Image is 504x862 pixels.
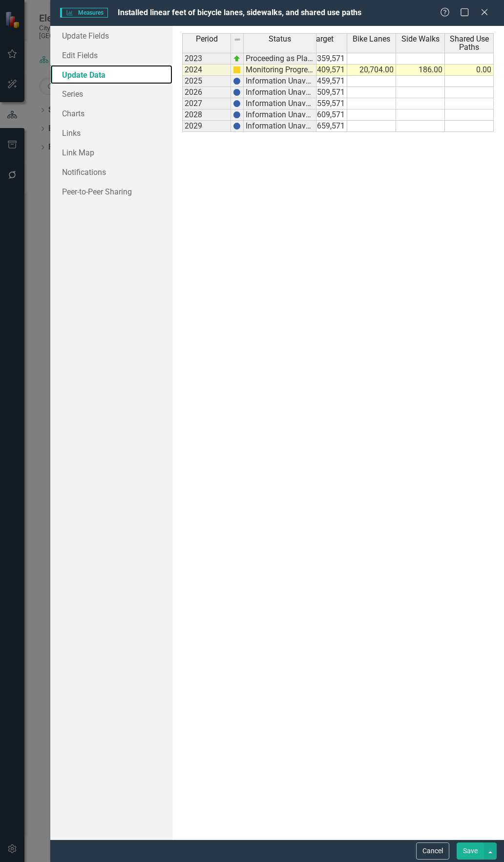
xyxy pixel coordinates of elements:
a: Series [50,84,172,104]
img: BgCOk07PiH71IgAAAABJRU5ErkJggg== [233,77,241,85]
span: Bike Lanes [353,35,390,43]
td: 509,571 [298,87,347,98]
td: Information Unavailable [244,76,316,87]
img: cBAA0RP0Y6D5n+AAAAAElFTkSuQmCC [233,66,241,74]
button: Save [457,842,484,860]
img: BgCOk07PiH71IgAAAABJRU5ErkJggg== [233,88,241,96]
button: Cancel [416,842,449,860]
a: Charts [50,104,172,123]
span: Installed linear feet of bicycle lanes, sidewalks, and shared use paths [118,8,361,17]
span: Target [312,35,334,43]
td: 0.00 [445,65,494,76]
td: 2024 [182,65,231,76]
td: Information Unavailable [244,98,316,109]
td: 2026 [182,87,231,98]
span: Side Walks [401,35,440,43]
a: Update Data [50,65,172,85]
td: 609,571 [298,109,347,121]
td: 2023 [182,53,231,65]
td: Information Unavailable [244,87,316,98]
span: Shared Use Paths [447,35,491,52]
span: Measures [60,8,107,18]
a: Links [50,123,172,143]
a: Update Fields [50,26,172,45]
td: 409,571 [298,65,347,76]
td: 2028 [182,109,231,121]
td: 2025 [182,76,231,87]
img: zOikAAAAAElFTkSuQmCC [233,55,241,63]
a: Edit Fields [50,45,172,65]
span: Period [196,35,218,43]
img: BgCOk07PiH71IgAAAABJRU5ErkJggg== [233,122,241,130]
td: 186.00 [396,65,445,76]
td: Information Unavailable [244,121,316,132]
a: Link Map [50,143,172,162]
td: 659,571 [298,121,347,132]
a: Notifications [50,162,172,182]
td: Monitoring Progress [244,65,316,76]
td: 359,571 [298,53,347,65]
img: 8DAGhfEEPCf229AAAAAElFTkSuQmCC [233,36,241,43]
td: 2029 [182,121,231,132]
img: BgCOk07PiH71IgAAAABJRU5ErkJggg== [233,100,241,108]
td: 2027 [182,98,231,109]
a: Peer-to-Peer Sharing [50,182,172,201]
span: Status [269,35,291,43]
td: Proceeding as Planned [244,53,316,65]
td: Information Unavailable [244,109,316,121]
img: BgCOk07PiH71IgAAAABJRU5ErkJggg== [233,111,241,119]
td: 459,571 [298,76,347,87]
td: 20,704.00 [347,65,396,76]
td: 559,571 [298,98,347,109]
